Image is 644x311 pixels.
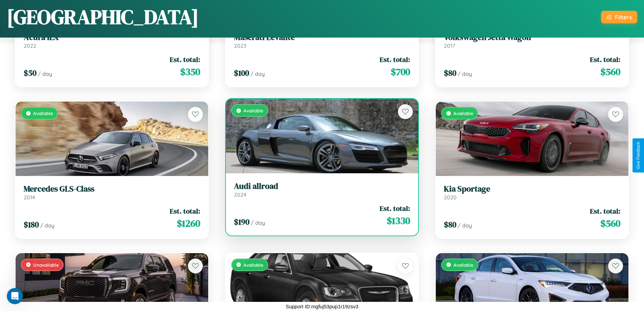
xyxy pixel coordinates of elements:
[615,14,632,21] div: Filters
[387,214,410,227] span: $ 1330
[453,110,473,116] span: Available
[636,142,641,169] div: Give Feedback
[444,32,620,49] a: Volkswagen Jetta Wagon2017
[38,70,52,77] span: / day
[33,262,59,268] span: Unavailable
[286,302,358,311] p: Support ID: mgfuj53pup1r19zsv3
[24,194,35,201] span: 2014
[590,54,620,64] span: Est. total:
[234,181,410,198] a: Audi allroad2024
[243,262,263,268] span: Available
[7,3,199,31] h1: [GEOGRAPHIC_DATA]
[24,42,36,49] span: 2022
[234,181,410,191] h3: Audi allroad
[33,110,53,116] span: Available
[444,67,456,79] span: $ 80
[7,288,23,304] iframe: Intercom live chat
[391,65,410,79] span: $ 700
[380,203,410,213] span: Est. total:
[251,219,265,226] span: / day
[234,216,249,227] span: $ 190
[600,217,620,230] span: $ 560
[40,222,54,229] span: / day
[177,217,200,230] span: $ 1260
[251,70,265,77] span: / day
[24,219,39,230] span: $ 180
[24,184,200,194] h3: Mercedes GLS-Class
[243,108,263,113] span: Available
[180,65,200,79] span: $ 350
[234,191,246,198] span: 2024
[590,206,620,216] span: Est. total:
[444,184,620,194] h3: Kia Sportage
[458,70,472,77] span: / day
[234,42,246,49] span: 2023
[24,32,200,49] a: Acura ILX2022
[24,32,200,42] h3: Acura ILX
[234,67,249,79] span: $ 100
[444,219,456,230] span: $ 80
[170,54,200,64] span: Est. total:
[453,262,473,268] span: Available
[234,32,410,42] h3: Maserati Levante
[24,67,37,79] span: $ 50
[444,194,457,201] span: 2020
[380,54,410,64] span: Est. total:
[444,32,620,42] h3: Volkswagen Jetta Wagon
[600,65,620,79] span: $ 560
[458,222,472,229] span: / day
[444,42,455,49] span: 2017
[24,184,200,201] a: Mercedes GLS-Class2014
[444,184,620,201] a: Kia Sportage2020
[234,32,410,49] a: Maserati Levante2023
[170,206,200,216] span: Est. total:
[601,11,637,23] button: Filters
